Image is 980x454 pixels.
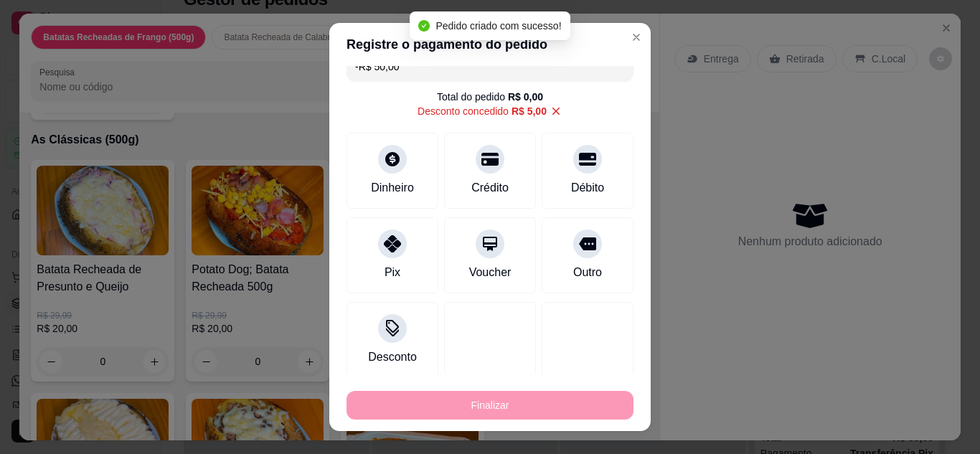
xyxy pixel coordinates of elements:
header: Registre o pagamento do pedido [329,23,651,66]
div: Crédito [471,179,509,197]
div: Dinheiro [371,179,414,197]
div: Desconto concedido [418,104,547,118]
span: check-circle [418,20,430,32]
div: R$ 0,00 [508,90,543,104]
div: Débito [571,179,604,197]
div: R$ 5,00 [512,104,547,118]
div: Outro [573,264,602,281]
input: Ex.: hambúrguer de cordeiro [355,52,625,81]
div: Total do pedido [437,90,543,104]
div: Voucher [469,264,512,281]
div: Desconto [368,349,417,366]
span: Pedido criado com sucesso! [435,20,561,32]
div: Pix [385,264,400,281]
button: Close [625,26,648,49]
